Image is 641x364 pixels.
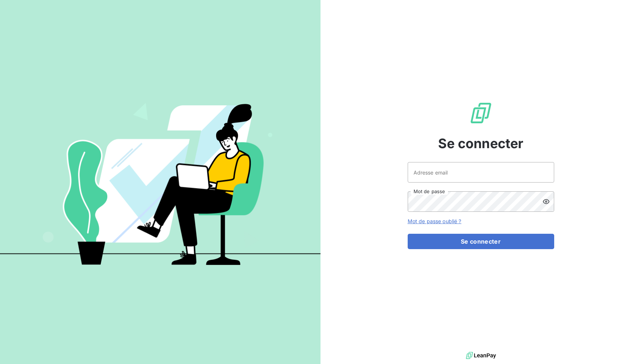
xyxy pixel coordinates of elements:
input: placeholder [408,162,554,183]
a: Mot de passe oublié ? [408,218,462,224]
span: Se connecter [438,134,524,153]
img: logo [466,350,496,361]
button: Se connecter [408,234,554,249]
img: Logo LeanPay [469,101,493,125]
